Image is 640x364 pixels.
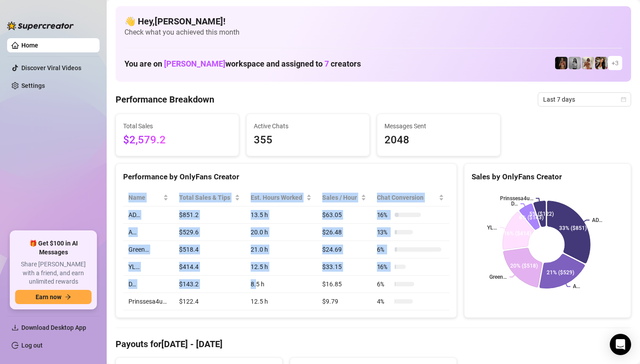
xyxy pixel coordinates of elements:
[123,171,449,183] div: Performance by OnlyFans Creator
[21,42,38,49] a: Home
[511,201,518,207] text: D…
[543,93,626,106] span: Last 7 days
[245,241,317,258] td: 21.0 h
[254,132,362,149] span: 355
[116,93,214,106] h4: Performance Breakdown
[377,245,391,254] span: 6 %
[621,97,626,102] span: calendar
[384,121,493,131] span: Messages Sent
[582,57,594,69] img: Green
[317,241,371,258] td: $24.69
[128,193,161,202] span: Name
[317,258,371,276] td: $33.15
[123,276,174,293] td: D…
[15,290,92,304] button: Earn nowarrow-right
[174,293,245,310] td: $122.4
[245,258,317,276] td: 12.5 h
[174,258,245,276] td: $414.4
[123,189,174,206] th: Name
[15,239,92,257] span: 🎁 Get $100 in AI Messages
[372,189,449,206] th: Chat Conversion
[123,293,174,310] td: Prinssesa4u…
[174,241,245,258] td: $518.4
[245,224,317,241] td: 20.0 h
[384,132,493,149] span: 2048
[124,15,622,28] h4: 👋 Hey, [PERSON_NAME] !
[377,297,391,306] span: 4 %
[472,171,624,183] div: Sales by OnlyFans Creator
[592,217,602,223] text: AD…
[245,293,317,310] td: 12.5 h
[123,241,174,258] td: Green…
[124,59,361,69] h1: You are on workspace and assigned to creators
[174,224,245,241] td: $529.6
[179,193,233,202] span: Total Sales & Tips
[123,224,174,241] td: A…
[21,82,45,89] a: Settings
[573,284,580,290] text: A…
[123,258,174,276] td: YL…
[487,225,497,231] text: YL…
[500,195,533,202] text: Prinssesa4u…
[324,59,329,68] span: 7
[317,276,371,293] td: $16.85
[123,206,174,224] td: AD…
[36,293,61,301] span: Earn now
[610,334,631,355] div: Open Intercom Messenger
[317,293,371,310] td: $9.79
[174,276,245,293] td: $143.2
[317,224,371,241] td: $26.48
[174,206,245,224] td: $851.2
[245,276,317,293] td: 8.5 h
[595,57,608,69] img: AD
[251,193,305,202] div: Est. Hours Worked
[116,338,631,350] h4: Payouts for [DATE] - [DATE]
[612,58,619,68] span: + 3
[7,21,74,30] img: logo-BBDzfeDw.svg
[21,342,43,349] a: Log out
[377,262,391,272] span: 16 %
[21,324,86,331] span: Download Desktop App
[15,260,92,286] span: Share [PERSON_NAME] with a friend, and earn unlimited rewards
[555,57,568,69] img: D
[245,206,317,224] td: 13.5 h
[12,324,19,331] span: download
[377,279,391,289] span: 6 %
[322,193,359,202] span: Sales / Hour
[124,28,622,37] span: Check what you achieved this month
[377,227,391,237] span: 13 %
[317,206,371,224] td: $63.05
[317,189,371,206] th: Sales / Hour
[123,132,232,149] span: $2,579.2
[21,64,81,71] a: Discover Viral Videos
[377,210,391,220] span: 16 %
[568,57,581,69] img: A
[489,274,507,280] text: Green…
[65,294,71,300] span: arrow-right
[254,121,362,131] span: Active Chats
[174,189,245,206] th: Total Sales & Tips
[377,193,437,202] span: Chat Conversion
[164,59,225,68] span: [PERSON_NAME]
[123,121,232,131] span: Total Sales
